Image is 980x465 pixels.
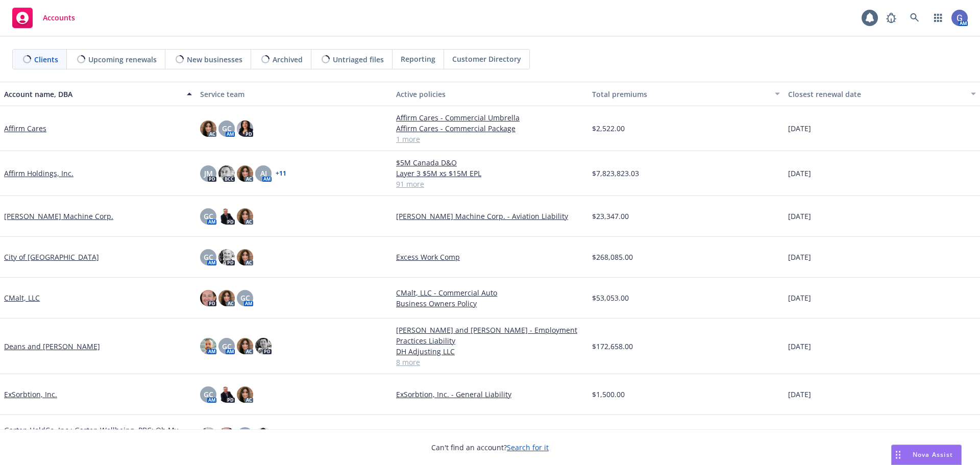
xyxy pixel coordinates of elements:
span: New businesses [187,54,242,65]
span: Archived [273,54,303,65]
a: Report a Bug [881,8,901,28]
span: Upcoming renewals [88,54,157,65]
img: photo [237,249,253,265]
img: photo [237,208,253,225]
a: 1 more [396,134,584,144]
span: $23,347.00 [592,211,629,222]
span: $172,658.00 [592,341,633,352]
span: [DATE] [788,389,811,400]
button: Service team [196,82,392,106]
img: photo [218,290,235,306]
a: ExSorbtion, Inc. [4,389,57,400]
a: Affirm Holdings, Inc. [4,168,73,179]
span: Clients [34,54,58,65]
a: DH Adjusting LLC [396,346,584,357]
a: Affirm Cares - Commercial Package [396,123,584,134]
span: GC [222,123,232,134]
span: [DATE] [788,292,811,303]
a: Business Owners Policy [396,298,584,309]
img: photo [255,338,272,354]
img: photo [200,120,216,137]
img: photo [218,165,235,182]
span: [DATE] [788,123,811,134]
a: Search for it [507,443,549,452]
a: CMalt, LLC [4,292,40,303]
a: CMalt, LLC - Commercial Auto [396,287,584,298]
span: $53,053.00 [592,292,629,303]
img: photo [218,386,235,403]
a: [PERSON_NAME] and [PERSON_NAME] - Employment Practices Liability [396,325,584,346]
img: photo [218,208,235,225]
a: + 11 [276,170,286,177]
img: photo [951,10,968,26]
a: 91 more [396,179,584,189]
img: photo [237,386,253,403]
span: GC [204,389,213,400]
img: photo [237,120,253,137]
span: $268,085.00 [592,252,633,262]
span: $1,500.00 [592,389,625,400]
span: Can't find an account? [431,442,549,453]
span: [DATE] [788,211,811,222]
div: Account name, DBA [4,89,181,100]
span: Accounts [43,14,75,22]
span: [DATE] [788,168,811,179]
a: Excess Work Comp [396,252,584,262]
a: Search [904,8,925,28]
a: ExSorbtion, Inc. - General Liability [396,389,584,400]
span: Nova Assist [913,450,953,459]
span: Customer Directory [452,54,521,64]
span: AJ [260,168,267,179]
span: $2,522.00 [592,123,625,134]
img: photo [200,338,216,354]
span: GC [204,211,213,222]
img: photo [237,338,253,354]
div: Drag to move [892,445,904,464]
img: photo [218,249,235,265]
button: Closest renewal date [784,82,980,106]
img: photo [200,290,216,306]
a: City of [GEOGRAPHIC_DATA] [4,252,99,262]
button: Nova Assist [891,445,962,465]
div: Active policies [396,89,584,100]
span: GC [222,341,232,352]
img: photo [237,165,253,182]
span: [DATE] [788,341,811,352]
button: Active policies [392,82,588,106]
a: Garten HoldCo, Inc.; Garten Wellbeing, PBC; Oh My Green, Inc.; Lean & Local, LLC; Welyns, Inc [4,425,192,446]
div: Service team [200,89,388,100]
a: Switch app [928,8,948,28]
span: [DATE] [788,252,811,262]
span: GC [240,292,250,303]
a: [PERSON_NAME] Machine Corp. - Aviation Liability [396,211,584,222]
span: GC [204,252,213,262]
a: Affirm Cares [4,123,46,134]
a: Accounts [8,4,79,32]
span: $7,823,823.03 [592,168,639,179]
a: [PERSON_NAME] Machine Corp. [4,211,113,222]
button: Total premiums [588,82,784,106]
img: photo [200,427,216,444]
span: Untriaged files [333,54,384,65]
span: JM [204,168,213,179]
a: 8 more [396,357,584,368]
a: Deans and [PERSON_NAME] [4,341,100,352]
img: photo [218,427,235,444]
div: Closest renewal date [788,89,965,100]
a: Layer 3 $5M xs $15M EPL [396,168,584,179]
a: Affirm Cares - Commercial Umbrella [396,112,584,123]
div: Total premiums [592,89,769,100]
a: $5M Canada D&O [396,157,584,168]
span: Reporting [401,54,435,64]
img: photo [255,427,272,444]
